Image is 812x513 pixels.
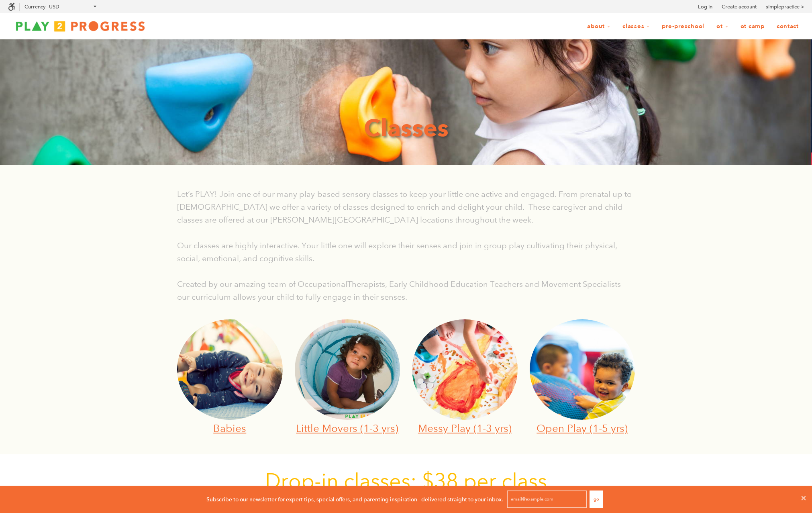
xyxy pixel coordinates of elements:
span: -in classes: $38 per class [314,468,547,493]
a: OT Camp [735,19,770,34]
a: Contact [771,19,804,34]
a: OT [711,19,734,34]
a: simplepractice > [766,3,804,11]
button: Go [590,491,603,508]
a: Little Movers (1-3 yrs) [296,422,398,434]
p: Our classes are highly interactive. Your little one will explore their senses and join in group p... [177,239,635,265]
label: Currency [24,4,45,10]
a: Log in [698,3,712,11]
a: Classes [617,19,655,34]
a: About [582,19,616,34]
p: Created by our amazing team of OccupationalTherapists, Early Childhood Education Teachers and Mov... [177,278,635,303]
a: Pre-Preschool [657,19,710,34]
p: Subscribe to our newsletter for expert tips, special offers, and parenting inspiration - delivere... [206,495,503,504]
a: Messy Play (1-3 yrs) [418,422,512,434]
a: Open Play (1-5 yrs) [537,422,628,434]
img: Play2Progress logo [8,18,153,34]
span: Drop [265,468,314,493]
p: Let’s PLAY! Join one of our many play-based sensory classes to keep your little one active and en... [177,188,635,226]
a: Babies [213,422,246,434]
a: Create account [722,3,757,11]
input: email@example.com [507,491,587,508]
